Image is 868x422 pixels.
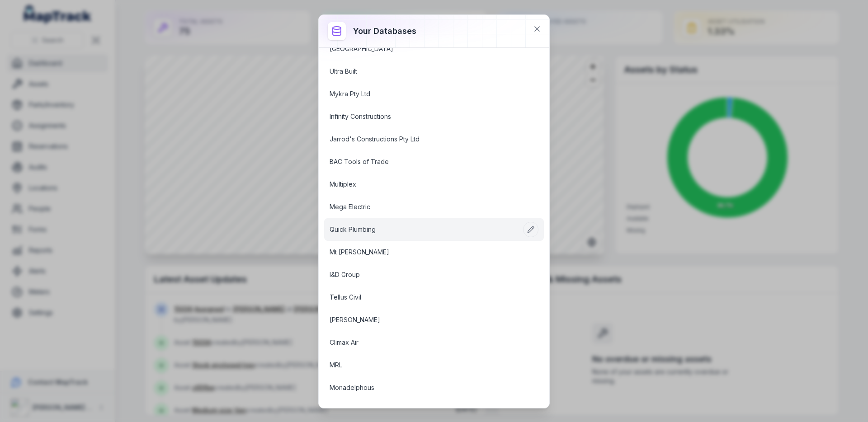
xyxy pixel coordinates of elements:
a: Mt [PERSON_NAME] [330,248,517,257]
a: Infinity Constructions [330,112,517,121]
a: Mega Electric [330,202,517,211]
a: Monadelphous [330,383,517,392]
a: Climax Air [330,338,517,347]
a: Multiplex [330,180,517,189]
a: Quick Plumbing [330,225,517,234]
a: [GEOGRAPHIC_DATA] [330,44,517,53]
a: Mykra Pty Ltd [330,89,517,98]
h3: Your databases [353,25,416,38]
a: I&D Group [330,270,517,279]
a: MRL [330,361,517,370]
a: BAC Tools of Trade [330,157,517,166]
a: Jarrod's Constructions Pty Ltd [330,135,517,144]
a: [PERSON_NAME] [330,315,517,324]
a: Tellus Civil [330,293,517,302]
a: Ultra Built [330,67,517,76]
